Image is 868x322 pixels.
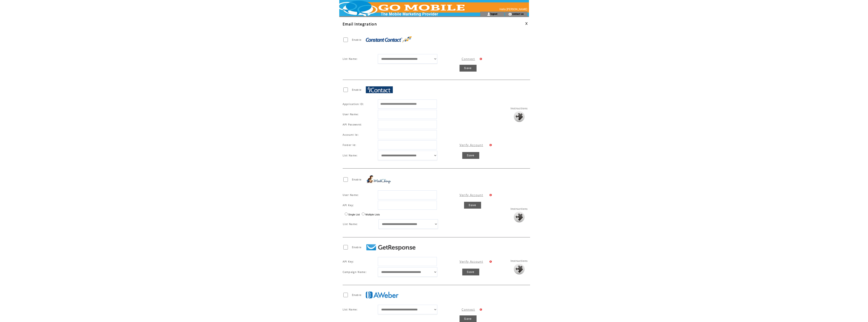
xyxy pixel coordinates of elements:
[489,260,492,263] img: x.gif
[511,259,528,262] span: Instructions
[479,308,482,311] img: x.gif
[464,202,481,209] a: Save
[460,143,483,147] a: Verify Account
[352,293,362,297] span: Enable
[462,269,479,275] a: Save
[487,12,490,16] img: account_icon.gif
[362,212,365,215] input: Multiple Lists
[508,12,512,16] img: contact_us_icon.gif
[343,133,359,136] span: Account Id:
[460,260,483,264] a: Verify Account
[343,57,358,60] span: List Name:
[343,222,358,226] span: List Name:
[460,193,483,197] a: Verify Account
[490,12,497,15] a: logout
[514,111,525,122] img: Click to view the instructions
[460,65,477,72] a: Save
[361,213,380,216] label: Multiple Lists
[462,307,475,312] a: Connect
[514,264,525,275] img: Click to view the instructions
[512,12,524,15] a: contact us
[344,213,360,216] label: Single List
[489,193,492,197] img: x.gif
[343,113,359,116] span: User Name:
[343,204,354,207] span: API Key:
[352,178,362,181] span: Enable
[352,246,362,249] span: Enable
[343,154,358,157] span: List Name:
[345,212,348,215] input: Single List
[462,57,475,61] a: Connect
[343,270,367,274] span: Campaign Name:
[343,143,357,147] span: Folder Id:
[352,88,362,91] span: Enable
[479,57,482,60] img: x.gif
[499,8,527,11] span: Hello [PERSON_NAME]
[462,152,479,159] a: Save
[352,38,362,41] span: Enable
[343,102,364,106] span: Application ID:
[489,143,492,147] img: x.gif
[343,22,377,27] span: Email Integration
[343,123,362,126] span: API Password:
[511,207,528,210] span: Instructions
[511,107,528,110] span: Instructions
[343,193,359,197] span: User Name:
[343,308,358,311] span: List Name:
[514,212,525,222] img: Click to view the instructions
[343,260,354,263] span: API Key:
